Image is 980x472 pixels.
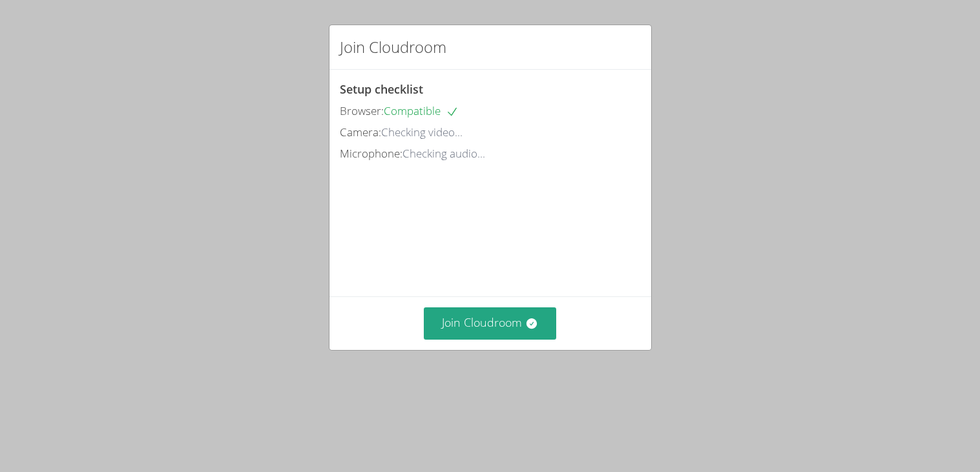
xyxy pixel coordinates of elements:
[340,125,381,139] span: Camera:
[340,146,402,161] span: Microphone:
[384,103,459,118] span: Compatible
[424,307,556,339] button: Join Cloudroom
[340,81,423,97] span: Setup checklist
[402,146,485,161] span: Checking audio...
[340,103,384,118] span: Browser:
[340,36,446,59] h2: Join Cloudroom
[381,125,463,139] span: Checking video...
